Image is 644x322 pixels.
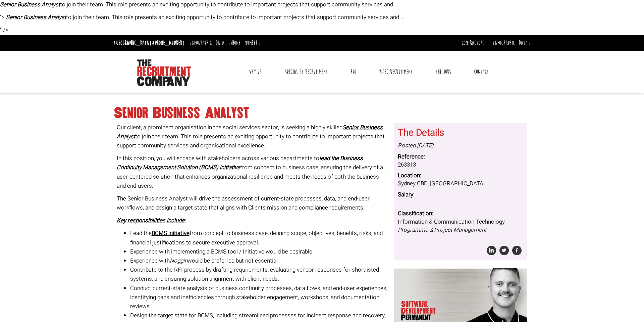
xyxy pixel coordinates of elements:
[398,161,523,169] dd: 263313
[398,153,523,161] dt: Reference:
[462,39,484,47] a: Contractors
[398,218,523,234] dd: Information & Communication Technology
[114,107,530,119] h1: Senior Business Analyst
[130,256,389,265] li: Experience with would be preferred but not essential
[117,154,363,172] strong: lead the Business Continuity Management Solution (BCMS) initiative
[152,229,190,237] strong: BCMS initiative
[374,63,418,80] a: Video Recruitment
[117,216,186,225] strong: Key responsibilities include:
[398,128,523,138] h3: The Details
[398,180,523,188] dd: Sydney CBD, [GEOGRAPHIC_DATA]
[398,141,433,150] i: Posted [DATE]
[130,265,389,283] li: Contribute to the RFI process by drafting requirements, evaluating vendor responses for shortlist...
[398,226,486,234] i: Programme & Project Management
[398,191,523,199] dt: Salary:
[130,284,389,311] li: Conduct current-state analysis of business continuity processes, data flows, and end-user experie...
[130,229,389,247] li: Lead the from concept to business case, defining scope, objectives, benefits, risks, and financia...
[130,247,389,256] li: Experience with implementing a BCMS tool / Initiative would be desirable
[431,63,456,80] a: The Jobs
[493,39,530,47] a: [GEOGRAPHIC_DATA]
[469,63,494,80] a: Contact
[130,311,389,320] li: Design the target state for BCMS, including streamlined processes for incident response and recov...
[117,154,389,190] p: In this position, you will engage with stakeholders across various departments to from concept to...
[117,194,389,212] p: The Senior Business Analyst will drive the assessment of current-state processes, data, and end-u...
[280,63,333,80] a: Specialist Recruitment
[153,39,184,47] a: [PHONE_NUMBER]
[401,301,453,321] p: Software Development
[345,63,361,80] a: RPO
[401,314,453,321] span: Permanent
[244,63,267,80] a: Why Us
[117,123,383,141] strong: Senior Business Analyst
[6,13,66,21] strong: Senior Business Analyst
[188,38,262,48] li: [GEOGRAPHIC_DATA]:
[137,59,191,86] img: The Recruitment Company
[112,38,186,48] li: [GEOGRAPHIC_DATA]:
[398,172,523,180] dt: Location:
[228,39,260,47] a: [PHONE_NUMBER]
[170,257,187,265] em: Noggin
[117,123,389,150] p: Our client, a prominent organisation in the social services sector, is seeking a highly skilled t...
[398,210,523,218] dt: Classification:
